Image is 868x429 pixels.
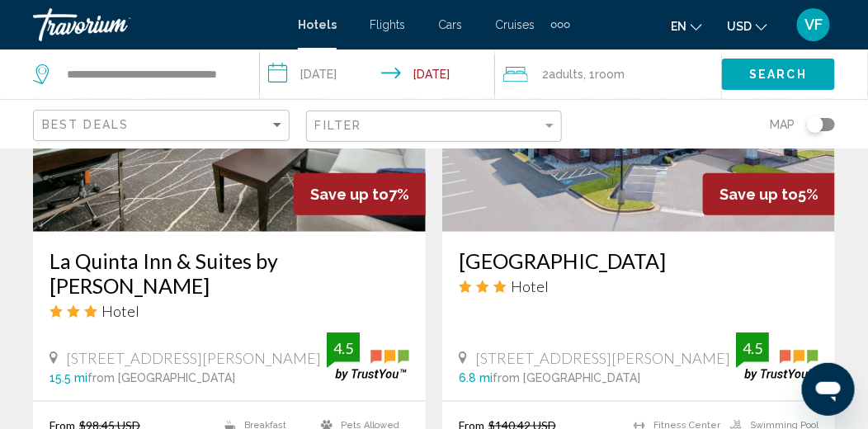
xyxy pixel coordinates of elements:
span: , 1 [584,63,625,86]
div: 4.5 [327,338,360,358]
button: Check-in date: Aug 14, 2025 Check-out date: Aug 15, 2025 [260,49,495,99]
span: Hotel [511,277,549,295]
span: Save up to [310,186,389,203]
span: en [671,20,686,33]
span: Best Deals [42,118,129,131]
span: 15.5 mi [50,371,87,384]
span: Room [596,68,625,81]
span: 6.8 mi [459,371,493,384]
a: Cruises [495,18,535,31]
button: Toggle map [795,117,835,132]
span: from [GEOGRAPHIC_DATA] [493,371,640,384]
img: trustyou-badge.svg [327,332,409,381]
div: 7% [294,173,426,215]
a: La Quinta Inn & Suites by [PERSON_NAME] [50,248,409,298]
button: Change language [671,14,702,38]
span: 2 [543,63,584,86]
a: Cars [438,18,462,31]
a: [GEOGRAPHIC_DATA] [459,248,818,273]
iframe: Button to launch messaging window [802,363,855,416]
span: [STREET_ADDRESS][PERSON_NAME] [475,349,730,367]
div: 5% [703,173,835,215]
mat-select: Sort by [42,119,285,133]
span: VF [804,16,823,33]
span: USD [727,20,752,33]
button: User Menu [792,7,835,42]
a: Hotels [298,18,337,31]
img: trustyou-badge.svg [736,332,818,381]
span: Adults [550,68,584,81]
span: Search [749,68,807,82]
div: 4.5 [736,338,769,358]
button: Filter [306,110,563,144]
button: Search [722,59,835,89]
a: Flights [370,18,405,31]
div: 3 star Hotel [50,302,409,320]
button: Change currency [727,14,767,38]
button: Extra navigation items [551,12,570,38]
span: from [GEOGRAPHIC_DATA] [87,371,235,384]
span: Hotel [101,302,139,320]
div: 3 star Hotel [459,277,818,295]
span: [STREET_ADDRESS][PERSON_NAME] [66,349,321,367]
span: Filter [315,119,362,132]
a: Travorium [33,8,281,41]
button: Travelers: 2 adults, 0 children [495,49,722,99]
span: Map [770,113,795,136]
span: Save up to [719,186,798,203]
